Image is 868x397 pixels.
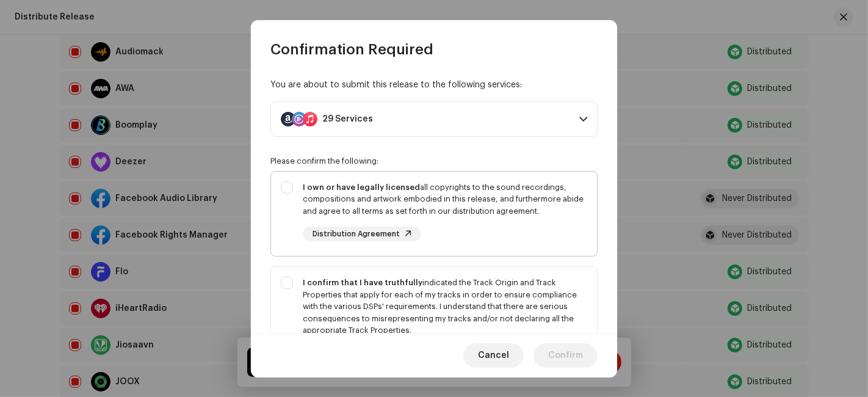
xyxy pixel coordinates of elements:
div: indicated the Track Origin and Track Properties that apply for each of my tracks in order to ensu... [303,277,587,337]
div: You are about to submit this release to the following services: [270,79,598,92]
p-accordion-header: 29 Services [270,101,598,137]
span: Distribution Agreement [313,230,400,238]
div: all copyrights to the sound recordings, compositions and artwork embodied in this release, and fu... [303,181,587,217]
div: 29 Services [322,114,373,124]
div: Please confirm the following: [270,156,598,166]
span: Cancel [478,343,509,368]
p-togglebutton: I confirm that I have truthfullyindicated the Track Origin and Track Properties that apply for ea... [270,266,598,376]
span: Confirmation Required [270,40,433,59]
button: Confirm [533,343,598,368]
p-togglebutton: I own or have legally licensedall copyrights to the sound recordings, compositions and artwork em... [270,171,598,257]
span: Confirm [548,343,583,368]
button: Cancel [463,343,524,368]
strong: I own or have legally licensed [303,183,420,191]
strong: I confirm that I have truthfully [303,279,422,286]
